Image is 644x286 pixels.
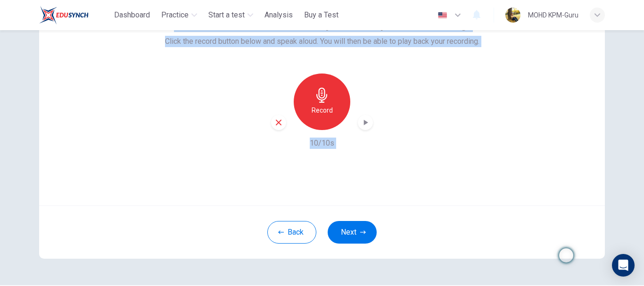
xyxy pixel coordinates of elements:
a: ELTC logo [39,6,110,25]
button: Next [328,221,377,244]
img: en [437,12,448,19]
button: Analysis [261,7,297,24]
button: Buy a Test [300,7,342,24]
img: Profile picture [505,8,520,23]
h6: Record [312,105,333,116]
h6: 10/10s [310,138,334,149]
span: Buy a Test [304,9,339,21]
span: Dashboard [114,9,150,21]
button: Practice [157,7,201,24]
div: MOHD KPM-Guru [528,9,578,21]
button: Start a test [205,7,257,24]
button: Record [294,74,350,130]
span: Analysis [264,9,293,21]
button: Back [267,221,316,244]
span: Click the record button below and speak aloud. You will then be able to play back your recording. [165,36,479,47]
span: Start a test [208,9,245,21]
button: Dashboard [110,7,154,24]
img: ELTC logo [39,6,89,25]
span: Practice [161,9,189,21]
div: Open Intercom Messenger [612,254,635,277]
